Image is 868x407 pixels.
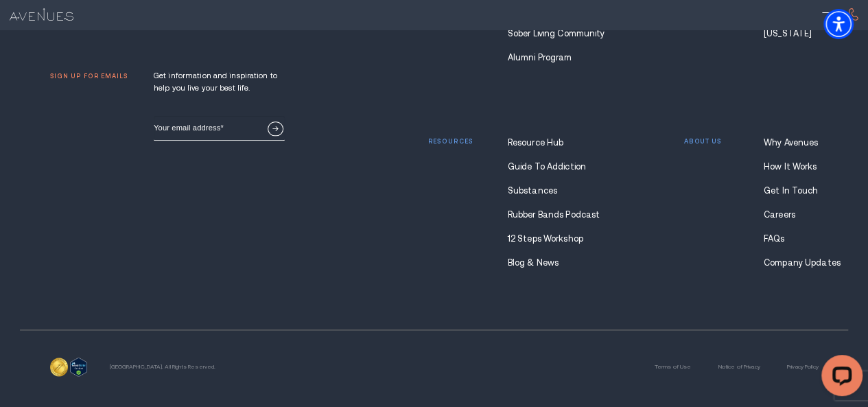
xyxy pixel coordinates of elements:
iframe: LiveChat chat widget [810,349,868,407]
img: Verify Approval for www.avenuesrecovery.com [70,358,87,376]
img: clock [50,358,69,376]
a: How It Works [764,162,819,172]
a: Careers [764,210,819,220]
a: Substances [508,186,605,196]
a: Why Avenues [764,138,819,148]
button: Sign Up Now [268,121,283,136]
a: [US_STATE] [764,29,819,38]
a: 12 Steps Workshop [508,234,605,244]
div: Accessibility Menu [823,9,854,39]
input: Email [154,116,285,141]
a: Privacy Policy [787,364,819,370]
p: Get information and inspiration to help you live your best life. [154,69,285,94]
a: Notice of Privacy [718,364,760,370]
a: Verify Approval for www.avenuesrecovery.com - open in a new tab [70,360,87,370]
a: Alumni Program [508,53,605,62]
a: Rubber Bands Podcast [508,210,605,220]
a: Resource Hub [508,138,605,148]
p: Resources [427,138,473,146]
p: Sign up for emails [50,73,128,80]
a: FAQs [764,234,819,244]
a: Company Updates [764,258,819,268]
p: [GEOGRAPHIC_DATA]. All Rights Reserved. [110,364,215,370]
p: About us [684,138,722,146]
a: Guide To Addiction [508,162,605,172]
a: Sober Living Community [508,29,605,38]
a: Get In Touch [764,186,819,196]
a: Terms of Use [655,364,692,370]
a: Blog & News [508,258,605,268]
